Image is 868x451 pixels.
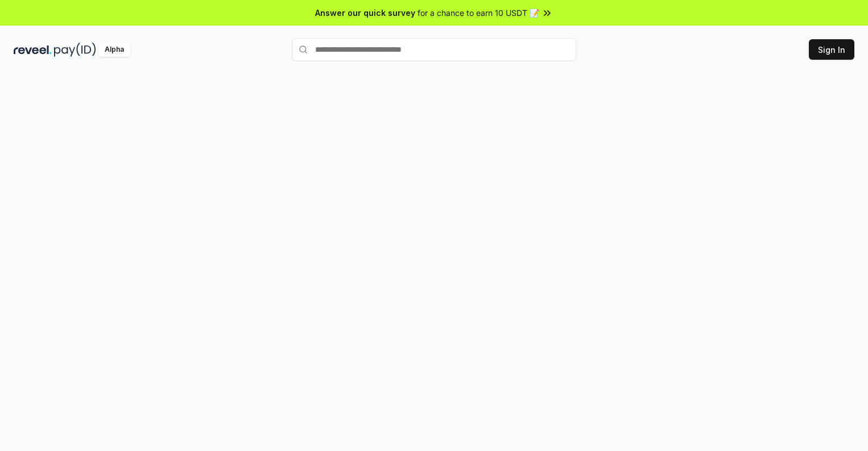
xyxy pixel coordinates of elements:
[98,43,130,57] div: Alpha
[418,7,539,19] span: for a chance to earn 10 USDT 📝
[315,7,415,19] span: Answer our quick survey
[809,39,854,60] button: Sign In
[14,43,52,57] img: reveel_dark
[54,43,96,57] img: pay_id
